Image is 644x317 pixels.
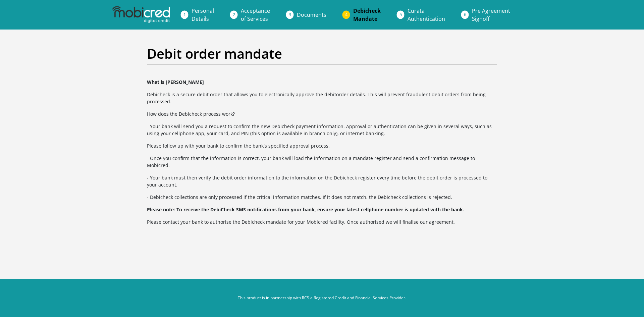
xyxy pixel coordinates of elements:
p: - Your bank must then verify the debit order information to the information on the Debicheck regi... [147,174,497,188]
p: - Debicheck collections are only processed if the critical information matches. If it does not ma... [147,194,497,201]
a: PersonalDetails [186,4,219,25]
span: Acceptance of Services [241,7,270,22]
h2: Debit order mandate [147,46,497,62]
span: Debicheck Mandate [353,7,381,22]
img: mobicred logo [112,6,170,23]
p: - Once you confirm that the information is correct, your bank will load the information on a mand... [147,155,497,169]
p: Please follow up with your bank to confirm the bank's specified approval process. [147,142,497,149]
span: Curata Authentication [408,7,445,22]
b: What is [PERSON_NAME] [147,79,204,85]
a: DebicheckMandate [348,4,386,25]
p: Debicheck is a secure debit order that allows you to electronically approve the debitorder detail... [147,91,497,105]
p: This product is in partnership with RCS a Registered Credit and Financial Services Provider. [136,295,508,301]
a: Acceptanceof Services [235,4,275,25]
span: Documents [297,11,326,18]
a: Pre AgreementSignoff [467,4,516,25]
a: Documents [291,8,332,21]
p: - Your bank will send you a request to confirm the new Debicheck payment information. Approval or... [147,123,497,137]
p: Please contact your bank to authorise the Debicheck mandate for your Mobicred facility. Once auth... [147,218,497,225]
span: Personal Details [192,7,214,22]
span: Pre Agreement Signoff [472,7,510,22]
p: How does the Debicheck process work? [147,110,497,117]
b: Please note: To receive the DebiCheck SMS notifications from your bank, ensure your latest cellph... [147,206,464,213]
a: CurataAuthentication [402,4,450,25]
